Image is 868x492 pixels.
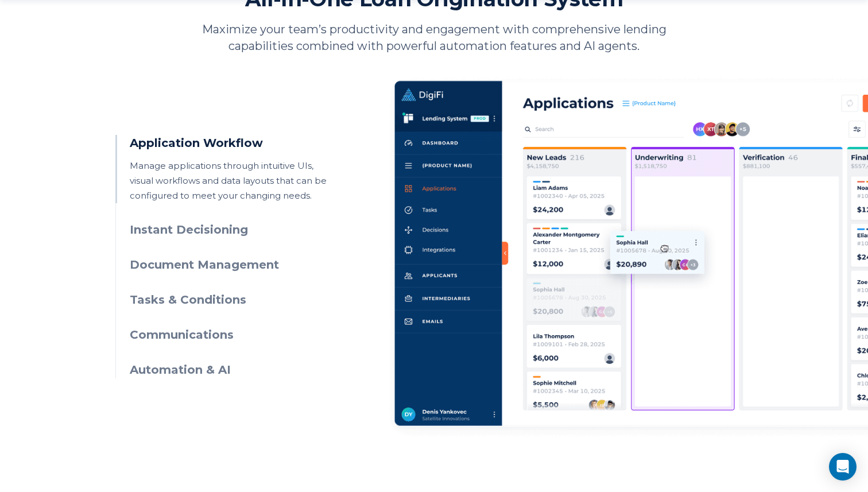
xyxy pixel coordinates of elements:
h3: Application Workflow [130,135,338,152]
h3: Automation & AI [130,362,338,378]
h3: Tasks & Conditions [130,292,338,308]
h3: Document Management [130,257,338,273]
div: Open Intercom Messenger [829,453,857,481]
h3: Communications [130,327,338,343]
p: Manage applications through intuitive UIs, visual workflows and data layouts that can be configur... [130,158,338,203]
p: Maximize your team’s productivity and engagement with comprehensive lending capabilities combined... [184,21,684,55]
h3: Instant Decisioning [130,222,338,238]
